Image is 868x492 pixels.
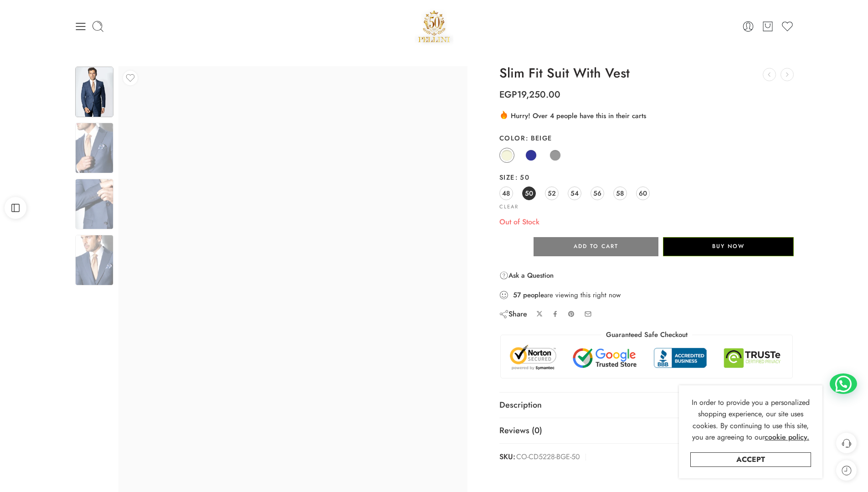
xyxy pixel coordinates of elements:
[523,290,544,300] strong: people
[522,186,536,200] a: 50
[499,186,513,200] a: 48
[513,290,521,300] strong: 57
[415,7,454,46] a: Pellini -
[75,123,113,173] img: d99122063d21fc2b49a15ca4932573e5.165d4-1.webp
[415,7,454,46] img: Pellini
[75,235,113,285] img: d99122063d21fc2b49a15ca4932573e5.165d4-1.webp
[293,299,293,300] div: Loading image
[499,88,517,101] span: EGP
[591,186,604,200] a: 56
[515,172,529,182] span: 50
[499,309,527,319] div: Share
[499,418,794,444] a: Reviews (0)
[525,187,533,199] span: 50
[499,173,794,182] label: Size
[690,452,811,467] a: Accept
[499,216,794,228] p: Out of Stock
[663,237,794,256] button: Buy Now
[781,20,794,33] a: Wishlist
[639,187,647,199] span: 60
[75,179,113,229] img: d99122063d21fc2b49a15ca4932573e5.165d4-1.webp
[616,187,624,199] span: 58
[545,186,559,200] a: 52
[502,187,510,199] span: 48
[499,204,519,209] a: Clear options
[75,67,113,117] img: d99122063d21fc2b49a15ca4932573e5.165d4-1.webp
[499,88,560,101] bdi: 19,250.00
[499,393,794,418] a: Description
[570,187,579,199] span: 54
[692,397,810,443] span: In order to provide you a personalized shopping experience, our site uses cookies. By continuing ...
[584,310,592,318] a: Email to your friends
[499,270,554,281] a: Ask a Question
[499,110,794,121] div: Hurry! Over 4 people have this in their carts
[593,187,601,199] span: 56
[548,187,556,199] span: 52
[499,66,794,81] h1: Slim Fit Suit With Vest
[516,451,580,464] span: CO-CD5228-BGE-50
[499,451,515,464] strong: SKU:
[534,237,658,256] button: Add to cart
[636,186,650,200] a: 60
[508,344,786,371] img: Trust
[525,133,552,143] span: Beige
[536,311,543,317] a: Share on X
[568,186,581,200] a: 54
[765,431,809,443] a: cookie policy.
[761,20,774,33] a: Cart
[499,290,794,300] div: are viewing this right now
[499,134,794,143] label: Color
[568,311,575,318] a: Pin on Pinterest
[742,20,755,33] a: Login / Register
[613,186,627,200] a: 58
[552,311,559,317] a: Share on Facebook
[601,330,692,340] legend: Guaranteed Safe Checkout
